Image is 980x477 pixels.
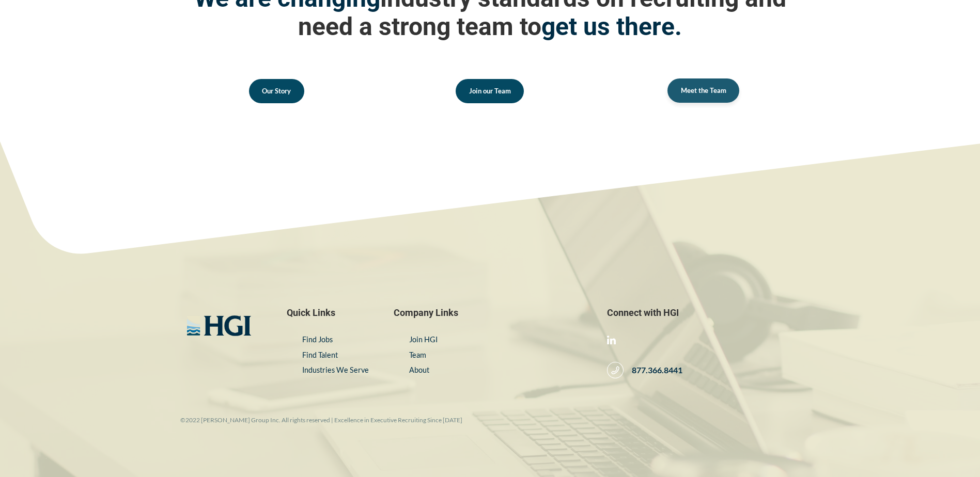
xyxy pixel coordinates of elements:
a: Find Jobs [302,335,333,344]
a: 877.366.8441 [607,362,682,378]
a: About [409,365,429,374]
span: Join our Team [469,88,511,94]
span: Our Story [262,88,291,94]
a: Join our Team [456,79,524,103]
span: Quick Links [287,307,373,319]
span: Company Links [394,307,586,319]
a: Find Talent [302,351,338,359]
span: Connect with HGI [607,307,800,319]
span: 877.366.8441 [624,365,682,376]
a: Industries We Serve [302,365,369,374]
small: ©2022 [PERSON_NAME] Group Inc. All rights reserved | Excellence in Executive Recruiting Since [DATE] [180,416,462,424]
a: Team [409,351,426,359]
a: Our Story [249,79,304,103]
a: Meet the Team [667,78,739,103]
a: Join HGI [409,335,438,344]
strong: get us there. [541,12,682,41]
span: Meet the Team [681,87,726,94]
